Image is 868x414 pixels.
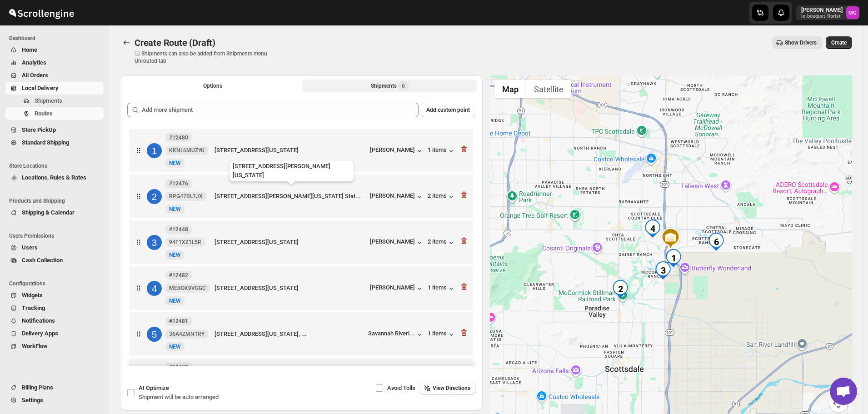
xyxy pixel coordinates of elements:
[169,284,206,292] span: MEBOK9VGGC
[22,343,48,349] span: WorkFlow
[387,384,415,391] span: Avoid Tolls
[5,171,104,184] button: Locations, Rules & Rates
[169,193,203,200] span: RPG47BL7JX
[7,1,75,24] img: ScrollEngine
[5,107,104,120] button: Routes
[402,82,405,90] span: 6
[494,80,526,98] button: Show street map
[801,6,843,14] p: [PERSON_NAME]
[169,180,188,187] b: #12476
[9,35,105,42] span: Dashboard
[169,160,181,166] span: NEW
[22,384,53,391] span: Billing Plans
[428,146,456,155] button: 1 items
[796,5,860,20] button: User menu
[371,81,409,90] div: Shipments
[22,85,59,91] span: Local Delivery
[169,206,181,212] span: NEW
[368,330,424,339] button: Savannah Riveri...
[826,36,852,49] button: Create
[130,266,473,310] div: 4#12482MEBOK9VGGCNewNEW[STREET_ADDRESS][US_STATE][PERSON_NAME]1 items
[5,241,104,254] button: Users
[772,36,822,49] button: Show Drivers
[22,304,45,311] span: Tracking
[370,238,424,247] button: [PERSON_NAME]
[169,318,188,324] b: #12481
[426,106,470,114] span: Add custom point
[428,330,456,339] div: 1 items
[785,39,817,46] span: Show Drivers
[169,252,181,258] span: NEW
[428,238,456,247] button: 2 items
[22,174,86,181] span: Locations, Rules & Rates
[22,46,37,53] span: Home
[142,103,419,117] input: Add more shipment
[35,110,53,117] span: Routes
[9,162,105,170] span: Store Locations
[130,129,473,172] div: 1#12480KKNL6MUZYUNewNEW[STREET_ADDRESS][US_STATE][PERSON_NAME]1 items
[22,209,75,216] span: Shipping & Calendar
[130,175,473,218] div: 2#12476RPG47BL7JXNewNEW[STREET_ADDRESS][PERSON_NAME][US_STATE] Stat...[PERSON_NAME]2 items
[370,192,424,201] button: [PERSON_NAME]
[22,72,48,79] span: All Orders
[5,381,104,394] button: Billing Plans
[22,292,43,299] span: Widgets
[169,239,201,246] span: 94F1XZ1L5R
[9,232,105,239] span: Users Permissions
[22,139,69,146] span: Standard Shipping
[801,14,843,19] p: le-bouquet-florist
[130,220,473,264] div: 3#1244894F1XZ1L5RNewNEW[STREET_ADDRESS][US_STATE][PERSON_NAME]2 items
[420,382,476,394] button: View Directions
[169,272,188,279] b: #12482
[22,330,58,337] span: Delivery Apps
[139,384,169,391] span: AI Optimize
[654,261,672,279] div: 3
[428,284,456,293] button: 1 items
[9,280,105,287] span: Configurations
[5,340,104,353] button: WorkFlow
[203,82,222,90] span: Options
[830,378,857,405] a: Open chat
[22,257,63,264] span: Cash Collection
[611,280,629,298] div: 2
[135,50,278,65] p: ⓘ Shipments can also be added from Shipments menu Unrouted tab
[135,37,215,48] span: Create Route (Draft)
[215,146,366,155] div: [STREET_ADDRESS][US_STATE]
[707,233,725,251] div: 6
[215,329,364,339] div: [STREET_ADDRESS][US_STATE], ...
[169,147,205,154] span: KKNL6MUZYU
[5,394,104,407] button: Settings
[147,235,162,250] div: 3
[169,330,205,338] span: 36A4ZMN1RY
[428,192,456,201] div: 2 items
[5,95,104,107] button: Shipments
[433,384,470,392] span: View Directions
[831,39,847,46] span: Create
[370,146,424,155] button: [PERSON_NAME]
[22,397,43,404] span: Settings
[147,189,162,204] div: 2
[370,284,424,293] button: [PERSON_NAME]
[147,281,162,296] div: 4
[5,289,104,302] button: Widgets
[829,394,848,412] button: Map camera controls
[5,314,104,327] button: Notifications
[22,317,55,324] span: Notifications
[664,249,683,267] div: 1
[846,6,859,19] span: Melody Gluth
[368,330,415,337] div: Savannah Riveri...
[5,206,104,219] button: Shipping & Calendar
[5,327,104,340] button: Delivery Apps
[147,327,162,342] div: 5
[526,80,571,98] button: Show satellite imagery
[5,302,104,314] button: Tracking
[35,97,62,104] span: Shipments
[5,56,104,69] button: Analytics
[139,394,219,400] span: Shipment will be auto arranged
